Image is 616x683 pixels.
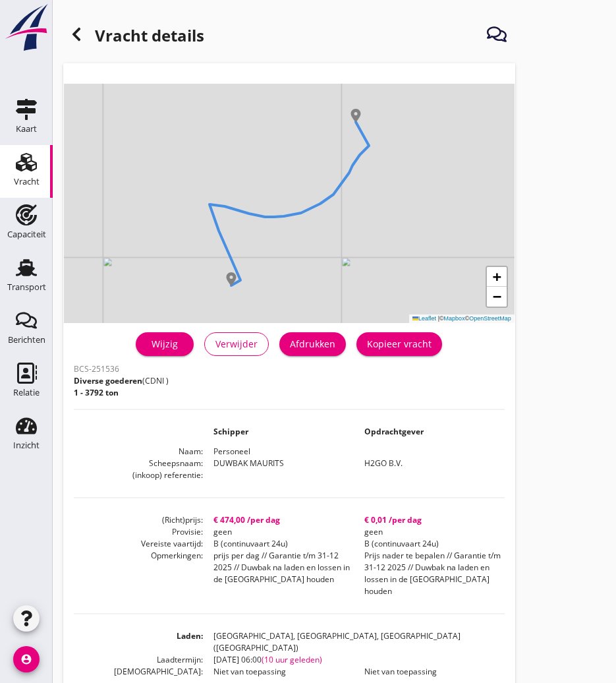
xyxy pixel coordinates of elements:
p: (CDNI ) [74,375,169,387]
dd: DUWBAK MAURITS [203,458,354,469]
dt: Laadtermijn [74,654,203,666]
button: Afdrukken [279,332,346,356]
div: Inzicht [13,441,40,450]
dt: Naam [74,446,203,458]
dd: geen [203,526,354,538]
span: − [493,288,501,305]
a: Wijzig [136,332,194,356]
a: Mapbox [444,315,465,322]
dt: (Richt)prijs [74,514,203,526]
span: (10 uur geleden) [262,654,322,665]
a: Zoom out [487,287,507,307]
button: Kopieer vracht [356,332,442,356]
dd: H2GO B.V. [354,458,505,469]
img: Marker [225,272,238,285]
i: account_circle [13,646,40,672]
dd: Schipper [203,426,354,438]
div: Wijzig [146,337,183,351]
dt: Scheepsnaam [74,458,203,469]
dd: geen [354,526,505,538]
div: Afdrukken [290,337,335,351]
dd: B (continuvaart 24u) [203,538,354,550]
dt: (inkoop) referentie [74,469,203,481]
dt: Vereiste vaartijd [74,538,203,550]
dd: Personeel [203,446,505,458]
div: © © [409,314,515,323]
dt: Opmerkingen [74,550,203,597]
a: Leaflet [412,315,436,322]
dd: [GEOGRAPHIC_DATA], [GEOGRAPHIC_DATA], [GEOGRAPHIC_DATA] ([GEOGRAPHIC_DATA]) [203,630,505,654]
span: | [438,315,439,322]
div: Berichten [8,336,45,344]
img: Marker [349,109,362,122]
h1: Vracht details [63,21,204,53]
button: Verwijder [204,332,269,356]
p: 1 - 3792 ton [74,387,169,399]
div: Verwijder [215,337,258,351]
dt: [DEMOGRAPHIC_DATA] [74,666,203,678]
dd: Niet van toepassing [354,666,505,678]
dd: Prijs nader te bepalen // Garantie t/m 31-12 2025 // Duwbak na laden en lossen in de [GEOGRAPHIC_... [354,550,505,597]
dd: prijs per dag // Garantie t/m 31-12 2025 // Duwbak na laden en lossen in de [GEOGRAPHIC_DATA] houden [203,550,354,597]
span: BCS-251536 [74,363,119,374]
div: Kaart [16,125,37,133]
div: Transport [7,283,46,291]
dd: Niet van toepassing [203,666,354,678]
div: Capaciteit [7,230,46,239]
span: + [493,268,501,285]
dt: Laden [74,630,203,654]
div: Relatie [13,388,40,397]
img: logo-small.a267ee39.svg [3,3,50,52]
dd: B (continuvaart 24u) [354,538,505,550]
dd: Opdrachtgever [354,426,505,438]
span: Diverse goederen [74,375,142,386]
dd: [DATE] 06:00 [203,654,505,666]
a: OpenStreetMap [469,315,511,322]
dd: € 474,00 /per dag [203,514,354,526]
dt: Provisie [74,526,203,538]
dd: € 0,01 /per dag [354,514,505,526]
div: Kopieer vracht [367,337,432,351]
div: Vracht [14,177,40,186]
a: Zoom in [487,267,507,287]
